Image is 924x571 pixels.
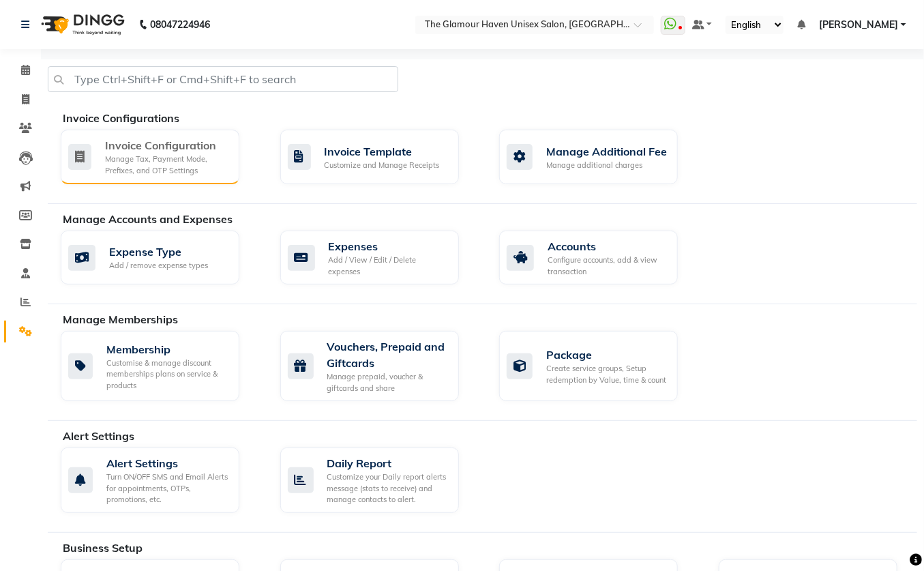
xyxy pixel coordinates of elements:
[61,130,260,184] a: Invoice ConfigurationManage Tax, Payment Mode, Prefixes, and OTP Settings
[325,143,440,160] div: Invoice Template
[327,471,448,506] div: Customize your Daily report alerts message (stats to receive) and manage contacts to alert.
[106,471,228,506] div: Turn ON/OFF SMS and Email Alerts for appointments, OTPs, promotions, etc.
[329,254,448,277] div: Add / View / Edit / Delete expenses
[327,371,448,394] div: Manage prepaid, voucher & giftcards and share
[280,130,479,184] a: Invoice TemplateCustomize and Manage Receipts
[546,143,667,160] div: Manage Additional Fee
[325,160,440,171] div: Customize and Manage Receipts
[35,5,128,44] img: logo
[106,341,228,357] div: Membership
[546,160,667,171] div: Manage additional charges
[48,66,398,92] input: Type Ctrl+Shift+F or Cmd+Shift+F to search
[546,363,667,385] div: Create service groups, Setup redemption by Value, time & count
[819,18,898,32] span: [PERSON_NAME]
[106,455,228,471] div: Alert Settings
[499,130,698,184] a: Manage Additional FeeManage additional charges
[280,448,479,513] a: Daily ReportCustomize your Daily report alerts message (stats to receive) and manage contacts to ...
[280,331,479,401] a: Vouchers, Prepaid and GiftcardsManage prepaid, voucher & giftcards and share
[327,455,448,471] div: Daily Report
[329,238,448,254] div: Expenses
[105,153,228,176] div: Manage Tax, Payment Mode, Prefixes, and OTP Settings
[280,231,479,284] a: ExpensesAdd / View / Edit / Delete expenses
[61,331,260,401] a: MembershipCustomise & manage discount memberships plans on service & products
[61,231,260,284] a: Expense TypeAdd / remove expense types
[106,357,228,392] div: Customise & manage discount memberships plans on service & products
[499,331,698,401] a: PackageCreate service groups, Setup redemption by Value, time & count
[105,137,228,153] div: Invoice Configuration
[109,244,208,260] div: Expense Type
[327,338,448,371] div: Vouchers, Prepaid and Giftcards
[548,238,667,254] div: Accounts
[109,260,208,272] div: Add / remove expense types
[548,254,667,277] div: Configure accounts, add & view transaction
[61,448,260,513] a: Alert SettingsTurn ON/OFF SMS and Email Alerts for appointments, OTPs, promotions, etc.
[150,5,210,44] b: 08047224946
[499,231,698,284] a: AccountsConfigure accounts, add & view transaction
[546,347,667,363] div: Package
